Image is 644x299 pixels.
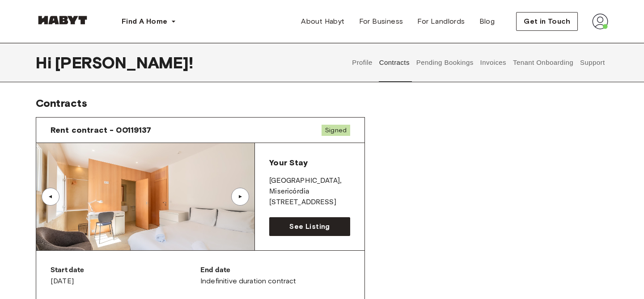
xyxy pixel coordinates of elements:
[269,217,350,236] a: See Listing
[51,265,200,276] p: Start date
[579,43,606,82] button: Support
[200,265,350,276] p: End date
[322,125,350,136] span: Signed
[472,13,502,30] a: Blog
[122,16,167,27] span: Find A Home
[301,16,344,27] span: About Habyt
[55,53,193,72] span: [PERSON_NAME] !
[269,176,350,197] p: [GEOGRAPHIC_DATA] , Misericórdia
[46,194,55,199] div: ▲
[114,13,183,30] button: Find A Home
[479,43,507,82] button: Invoices
[200,265,350,286] div: Indefinitive duration contract
[524,16,570,27] span: Get in Touch
[289,221,330,232] span: See Listing
[592,13,608,29] img: avatar
[349,43,608,82] div: user profile tabs
[415,43,475,82] button: Pending Bookings
[378,43,411,82] button: Contracts
[51,125,152,135] span: Rent contract - 00119137
[410,13,472,30] a: For Landlords
[359,16,403,27] span: For Business
[36,16,89,25] img: Habyt
[512,43,575,82] button: Tenant Onboarding
[479,16,495,27] span: Blog
[516,12,578,31] button: Get in Touch
[36,97,87,109] span: Contracts
[351,43,374,82] button: Profile
[236,194,245,199] div: ▲
[51,265,200,286] div: [DATE]
[352,13,411,30] a: For Business
[294,13,352,30] a: About Habyt
[36,143,254,250] img: Image of the room
[36,53,55,72] span: Hi
[417,16,465,27] span: For Landlords
[269,197,350,208] p: [STREET_ADDRESS]
[269,158,307,168] span: Your Stay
